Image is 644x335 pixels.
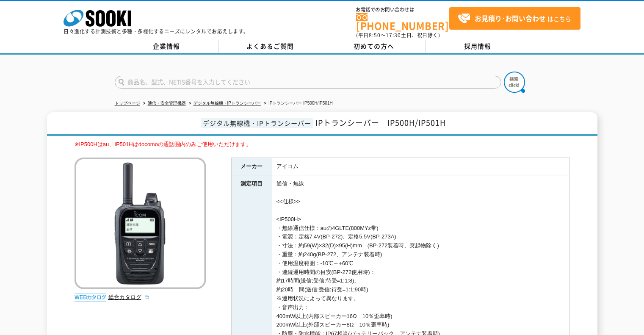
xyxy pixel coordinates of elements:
[504,72,525,93] img: btn_search.png
[108,294,150,300] a: 総合カタログ
[262,99,333,108] li: IPトランシーバー IP500H/IP501H
[426,40,530,53] a: 採用情報
[449,7,580,30] a: お見積り･お問い合わせはこちら
[115,40,218,53] a: 企業情報
[75,141,252,147] span: ※IP500Hはau、IP501Hはdocomoの通話圏内のみご使用いただけます。
[356,13,449,30] a: [PHONE_NUMBER]
[315,117,446,128] span: IPトランシーバー IP500H/IP501H
[272,158,569,175] td: アイコム
[354,42,394,51] span: 初めての方へ
[75,293,106,302] img: webカタログ
[115,76,501,89] input: 商品名、型式、NETIS番号を入力してください
[193,101,261,105] a: デジタル無線機・IPトランシーバー
[356,7,449,12] span: お電話でのお問い合わせは
[386,31,401,39] span: 17:30
[64,29,249,34] p: 日々進化する計測技術と多種・多様化するニーズにレンタルでお応えします。
[458,12,571,25] span: はこちら
[475,13,546,23] strong: お見積り･お問い合わせ
[115,101,140,105] a: トップページ
[218,40,322,53] a: よくあるご質問
[148,101,186,105] a: 通信・安全管理機器
[356,31,440,39] span: (平日 ～ 土日、祝日除く)
[231,175,272,193] th: 測定項目
[231,158,272,175] th: メーカー
[75,158,206,289] img: IPトランシーバー IP500H/IP501H
[322,40,426,53] a: 初めての方へ
[272,175,569,193] td: 通信・無線
[201,118,313,128] span: デジタル無線機・IPトランシーバー
[369,31,381,39] span: 8:50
